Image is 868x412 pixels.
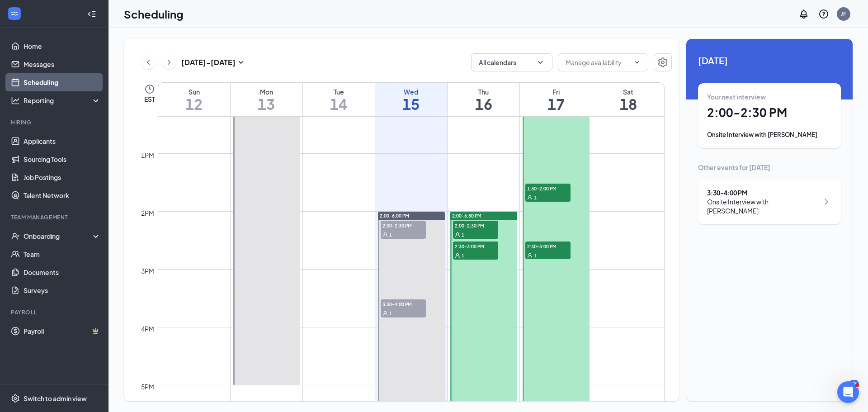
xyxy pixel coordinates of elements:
span: 1 [462,252,464,259]
div: Switch to admin view [24,394,87,403]
div: 3pm [139,266,156,276]
span: 1 [534,252,537,259]
h1: 18 [592,96,664,112]
h1: 2:00 - 2:30 PM [707,105,832,120]
h1: 13 [231,96,302,112]
a: Applicants [24,132,101,150]
div: 3:30 - 4:00 PM [707,188,819,197]
span: 3:30-4:00 PM [381,299,426,308]
svg: ChevronDown [633,59,641,66]
svg: Analysis [11,96,20,105]
span: 1 [389,232,392,238]
div: Team Management [11,213,99,221]
div: Thu [448,87,519,96]
a: October 15, 2025 [375,83,447,116]
button: ChevronLeft [142,56,155,69]
a: Sourcing Tools [24,150,101,168]
div: JF [841,10,846,18]
svg: SmallChevronDown [236,57,246,68]
div: Payroll [11,308,99,316]
div: Onboarding [24,232,93,241]
a: October 16, 2025 [448,83,519,116]
svg: ChevronDown [536,58,545,67]
span: 2:00-6:30 PM [452,213,481,219]
h1: Scheduling [124,6,184,22]
a: October 14, 2025 [303,83,375,116]
h1: 16 [448,96,519,112]
iframe: Intercom live chat [837,381,859,403]
div: 4pm [139,324,156,334]
div: Sat [592,87,664,96]
div: Mon [231,87,302,96]
a: Home [24,37,101,55]
a: Surveys [24,281,101,299]
a: Scheduling [24,73,101,91]
span: 1 [534,194,537,201]
div: Tue [303,87,375,96]
div: 2pm [139,208,156,218]
a: October 17, 2025 [520,83,592,116]
span: 1:30-2:00 PM [525,184,571,193]
svg: ChevronLeft [144,57,153,68]
span: EST [144,95,155,104]
svg: Settings [11,394,20,403]
div: Wed [375,87,447,96]
button: Settings [654,53,672,71]
svg: Collapse [87,9,96,19]
span: 2:30-3:00 PM [453,242,498,251]
a: Team [24,245,101,263]
span: 1 [462,232,464,238]
svg: Settings [657,57,668,68]
span: 2:30-3:00 PM [525,242,571,251]
h1: 15 [375,96,447,112]
span: 2:00-2:30 PM [381,221,426,230]
input: Manage availability [566,57,630,67]
div: Fri [520,87,592,96]
div: 5pm [139,382,156,392]
svg: QuestionInfo [818,9,829,19]
a: Documents [24,263,101,281]
span: 2:00-6:00 PM [380,213,409,219]
div: 1pm [139,150,156,160]
span: 2:00-2:30 PM [453,221,498,230]
svg: ChevronRight [821,196,832,207]
h1: 17 [520,96,592,112]
div: Onsite Interview with [PERSON_NAME] [707,130,832,139]
svg: Clock [144,84,155,95]
span: 1 [389,310,392,317]
svg: User [455,253,460,258]
svg: UserCheck [11,232,20,241]
div: Your next interview [707,92,832,101]
svg: User [382,311,388,316]
svg: User [382,232,388,237]
div: Sun [158,87,230,96]
span: [DATE] [698,53,841,67]
svg: User [455,232,460,237]
div: Other events for [DATE] [698,163,841,172]
svg: ChevronRight [165,57,174,68]
svg: WorkstreamLogo [10,9,19,18]
a: Job Postings [24,168,101,186]
div: Onsite Interview with [PERSON_NAME] [707,197,819,215]
h1: 14 [303,96,375,112]
div: Hiring [11,118,99,126]
button: All calendarsChevronDown [471,53,552,71]
a: October 12, 2025 [158,83,230,116]
a: Talent Network [24,186,101,204]
svg: User [527,253,533,258]
div: 48 [849,380,859,388]
a: October 18, 2025 [592,83,664,116]
a: PayrollCrown [24,322,101,340]
h1: 12 [158,96,230,112]
a: Messages [24,55,101,73]
svg: Notifications [798,9,809,19]
div: Reporting [24,96,101,105]
a: October 13, 2025 [231,83,302,116]
button: ChevronRight [162,56,176,69]
h3: [DATE] - [DATE] [181,57,236,67]
svg: User [527,195,533,200]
